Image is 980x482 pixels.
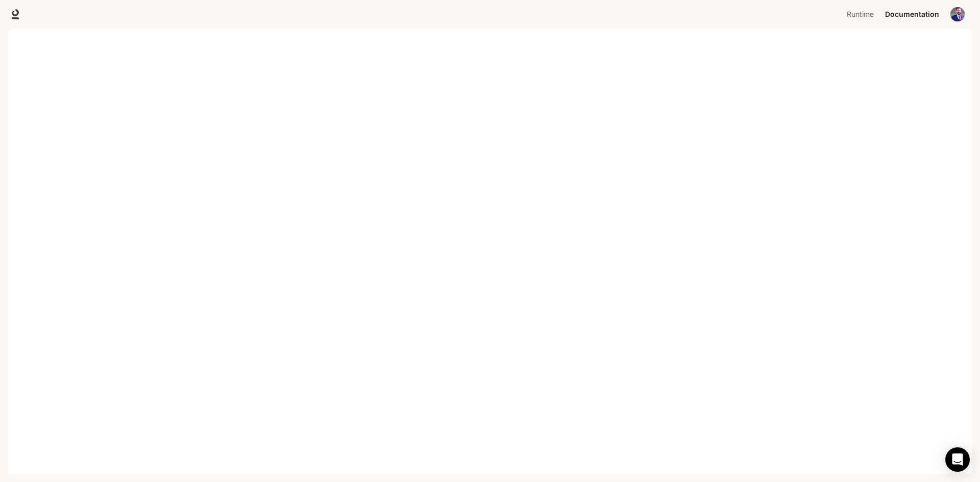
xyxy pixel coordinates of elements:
[950,7,965,21] img: User avatar
[885,8,939,21] span: Documentation
[945,447,970,472] div: Open Intercom Messenger
[881,4,943,24] a: Documentation
[847,8,874,21] span: Runtime
[8,29,972,482] iframe: Documentation
[843,4,880,24] a: Runtime
[947,4,968,24] button: User avatar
